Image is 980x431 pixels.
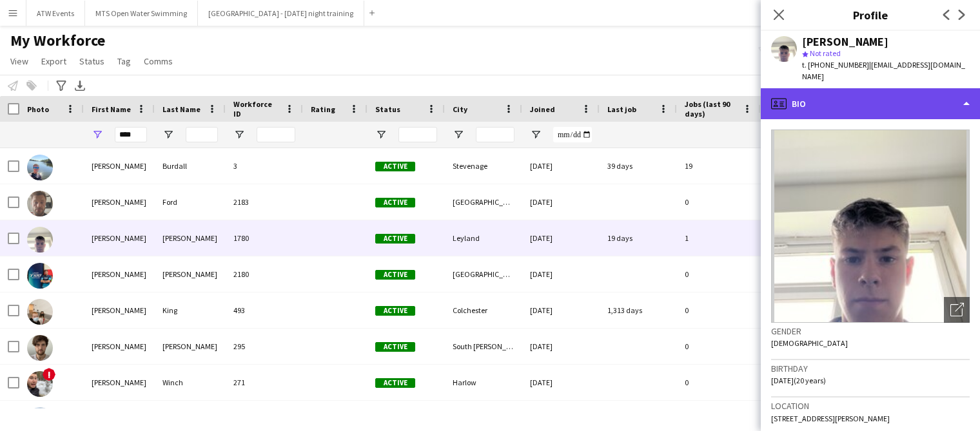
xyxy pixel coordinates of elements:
input: Joined Filter Input [553,127,592,142]
div: [PERSON_NAME] [84,292,155,328]
div: Bio [761,88,980,119]
span: Last job [607,104,636,114]
h3: Location [771,400,970,412]
div: [PERSON_NAME] [84,148,155,184]
div: 1 [677,220,761,256]
img: Josh Geary [27,227,53,253]
button: ATW Events [26,1,85,26]
div: [DATE] [522,329,600,364]
div: 295 [226,329,303,364]
span: t. [PHONE_NUMBER] [802,60,869,70]
span: ! [43,368,55,381]
span: Status [375,104,400,114]
h3: Profile [761,6,980,23]
div: Stevenage [445,148,522,184]
span: Last Name [162,104,201,114]
div: [DATE] [522,220,600,256]
img: Josh King [27,299,53,325]
div: [DATE] [522,184,600,220]
div: 0 [677,329,761,364]
span: Joined [530,104,555,114]
input: Status Filter Input [398,127,437,142]
span: First Name [92,104,131,114]
a: Tag [112,53,136,70]
div: 1780 [226,220,303,256]
div: [PERSON_NAME] [155,329,226,364]
div: King [155,292,226,328]
span: Active [375,378,415,388]
button: MTS Open Water Swimming [85,1,198,26]
div: Winch [155,365,226,400]
div: [PERSON_NAME] [155,256,226,292]
span: Jobs (last 90 days) [685,99,738,119]
div: Burdall [155,148,226,184]
div: Harlow [445,365,522,400]
div: 1,313 days [600,292,677,328]
div: Ford [155,184,226,220]
span: My Workforce [10,31,105,50]
span: Export [41,55,66,67]
input: Workforce ID Filter Input [257,127,295,142]
button: Open Filter Menu [453,129,464,140]
a: View [5,53,34,70]
input: First Name Filter Input [115,127,147,142]
div: [DATE] [522,365,600,400]
div: Leyland [445,220,522,256]
span: Photo [27,104,49,114]
div: 39 days [600,148,677,184]
app-action-btn: Advanced filters [54,78,69,93]
div: 2180 [226,256,303,292]
button: Open Filter Menu [92,129,103,140]
div: [PERSON_NAME] [155,220,226,256]
div: [PERSON_NAME] [802,36,888,48]
span: View [10,55,28,67]
button: [GEOGRAPHIC_DATA] - [DATE] night training [198,1,364,26]
button: Open Filter Menu [530,129,542,140]
span: | [EMAIL_ADDRESS][DOMAIN_NAME] [802,60,965,81]
span: [DEMOGRAPHIC_DATA] [771,338,848,348]
div: 271 [226,365,303,400]
div: 0 [677,365,761,400]
span: Workforce ID [233,99,280,119]
img: Josh Johnston [27,263,53,289]
div: [PERSON_NAME] [84,365,155,400]
button: Open Filter Menu [233,129,245,140]
div: 0 [677,184,761,220]
span: Not rated [810,48,841,58]
button: Open Filter Menu [162,129,174,140]
span: Active [375,234,415,244]
div: [DATE] [522,148,600,184]
div: [PERSON_NAME] [84,329,155,364]
span: Comms [144,55,173,67]
img: Josh Shelton [27,335,53,361]
span: [DATE] (20 years) [771,376,826,385]
input: Last Name Filter Input [186,127,218,142]
span: Tag [117,55,131,67]
img: Crew avatar or photo [771,129,970,323]
div: 0 [677,256,761,292]
div: [GEOGRAPHIC_DATA] [445,256,522,292]
button: Open Filter Menu [375,129,387,140]
span: Active [375,270,415,280]
div: [PERSON_NAME] [84,256,155,292]
a: Export [36,53,72,70]
span: Active [375,162,415,171]
app-action-btn: Export XLSX [72,78,88,93]
div: [GEOGRAPHIC_DATA] [445,184,522,220]
img: Josh Winch [27,371,53,397]
div: [PERSON_NAME] [84,220,155,256]
span: Active [375,198,415,207]
div: Colchester [445,292,522,328]
div: [PERSON_NAME] [84,184,155,220]
h3: Gender [771,325,970,337]
h3: Birthday [771,363,970,374]
div: 19 days [600,220,677,256]
img: Josh Burdall [27,155,53,180]
a: Comms [139,53,178,70]
div: 493 [226,292,303,328]
a: Status [74,53,110,70]
span: Status [79,55,104,67]
div: [DATE] [522,256,600,292]
div: 0 [677,292,761,328]
span: Rating [311,104,335,114]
